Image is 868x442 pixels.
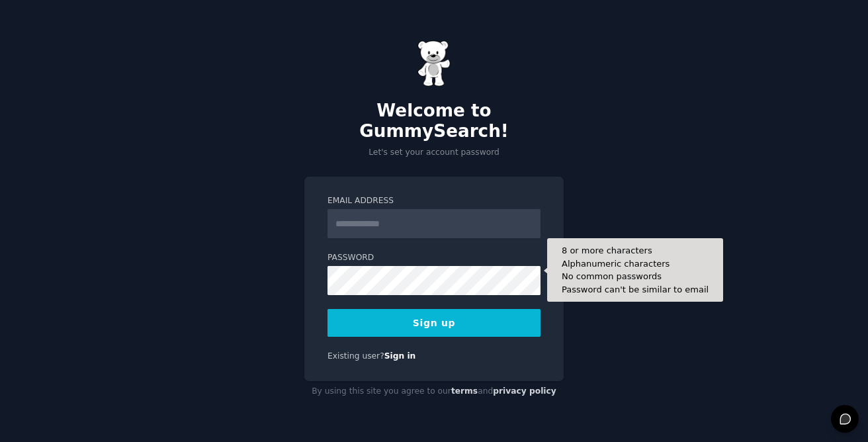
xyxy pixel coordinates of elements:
[327,309,541,337] button: Sign up
[384,351,416,361] a: Sign in
[304,101,564,142] h2: Welcome to GummySearch!
[493,386,556,396] a: privacy policy
[417,40,451,87] img: Gummy Bear
[451,386,478,396] a: terms
[327,252,541,264] label: Password
[327,351,384,361] span: Existing user?
[304,147,564,159] p: Let's set your account password
[304,381,564,402] div: By using this site you agree to our and
[327,195,541,207] label: Email Address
